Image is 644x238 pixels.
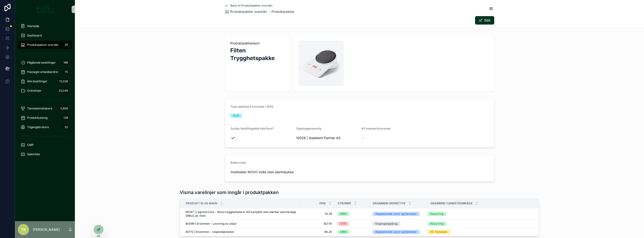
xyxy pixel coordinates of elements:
span: Drammen tjenesteområde [430,202,472,205]
a: Sjekkliste [18,150,72,159]
a: OTR [337,222,367,226]
div: Recurring [430,222,443,226]
div: 5,808 [59,106,69,111]
span: CMP [27,143,34,147]
span: Tjenestemottakere [27,107,52,110]
h1: Visma varelinjer som inngår i produktpakken [180,189,279,196]
a: RS Tjenester [428,230,533,234]
div: Recurring [430,212,443,216]
span: Oppdragsansvarlig [296,127,321,130]
div: scrollable content [15,19,75,165]
a: Repeterende varer og tjenester [373,212,424,216]
span: Dashboard [27,34,42,37]
a: Repeterende varer og tjenester [373,230,424,234]
a: Produktkatalog139 [18,114,72,122]
a: MRR [337,230,367,234]
div: Engangsoppdrag [375,222,398,226]
a: 60172 | Drammen - responstjenester [186,230,297,234]
div: Repeterende varer og tjenester [375,212,417,216]
span: OTR/MRR [338,202,351,205]
span: Synlig i bestillingsside interface? [231,127,274,130]
a: Produktpakker oversikt41 [18,41,72,49]
div: 23,049 [57,88,69,94]
span: -- [361,136,364,140]
span: Produktpakkenavn [230,41,284,46]
div: 168 [62,60,69,65]
a: Back to Produktpakker oversikt [225,4,272,7]
div: RS Tjenester [430,230,447,234]
div: MRR [340,230,347,234]
div: 41 [63,42,69,48]
span: Type oppdrag (Leveranse / drift) [231,105,273,108]
button: Edit [475,16,494,25]
span: Produkt ID og navn [186,202,217,205]
div: 75 [63,69,69,75]
span: TA [21,227,26,232]
a: MRR [337,212,367,216]
div: 139 [62,115,69,121]
span: Drammen Ordretype [373,202,406,205]
a: Dashboard [18,31,72,40]
span: Pågående bestillinger [27,61,56,65]
div: 13,028 [58,79,69,84]
a: Engangsoppdrag [373,222,424,226]
a: Tjenestemottakere5,808 [18,104,72,113]
h2: Filten Trygghetspakke [230,47,284,62]
a: Produktpakker [271,9,294,14]
a: Startside [18,22,72,30]
span: Back to Produktpakker oversikt [230,4,272,7]
a: 94.25 [302,230,332,234]
span: Produktpakker oversikt [27,43,59,47]
a: Recurring [428,212,533,216]
div: OTR [340,222,346,226]
a: 74.78 [302,212,332,216]
span: Ordrelinjer [27,89,41,93]
span: Produktkatalog [27,116,48,120]
span: Pris [319,202,326,205]
a: 927.14 [302,222,332,226]
a: CMP [18,141,72,149]
span: Planlagte arbeidsordrer [27,70,59,74]
span: 60099 | Drammen - Levering av utstyr [186,222,237,226]
span: Produktpakker oversikt [230,9,267,14]
p: [PERSON_NAME] [33,227,60,232]
a: Recurring [428,222,533,226]
div: 32 [63,124,69,130]
span: Startside [27,24,39,28]
span: Sjekkliste [27,152,40,156]
span: Inneholder NOVO Volte uten alarmstykke [231,170,488,174]
span: 10026 | Assistent Partner AS [296,136,340,140]
div: Repeterende varer og tjenester [375,230,417,234]
span: Beskrivelse [231,161,246,164]
a: 60099 | Drammen - Levering av utstyr [186,222,297,226]
img: App logo [36,6,54,13]
a: Produktpakker oversikt [225,9,267,14]
div: Drift [233,114,239,118]
span: AP kostnad leveranse [361,127,390,130]
a: Tilgangsbrukere32 [18,123,72,131]
span: Tilgangsbrukere [27,125,49,129]
a: 60147 | Legrand Care - Novo trygghetsalarm 4G komplett uten bærbar alarmknapp SMILE, pr. mnd [186,210,297,218]
span: 60172 | Drammen - responstjenester [186,230,234,234]
a: Ordrelinjer23,049 [18,87,72,95]
div: MRR [340,212,347,216]
span: Alle bestillinger [27,79,47,83]
a: Pågående bestillinger168 [18,58,72,67]
a: Alle bestillinger13,028 [18,77,72,86]
a: Planlagte arbeidsordrer75 [18,68,72,76]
